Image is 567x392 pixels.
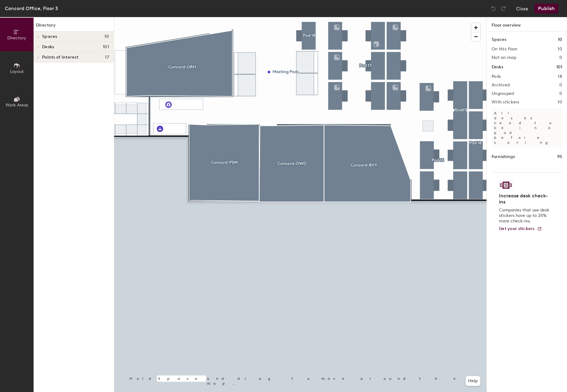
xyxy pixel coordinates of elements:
[492,83,510,88] h2: Archived
[499,226,535,231] span: Get your stickers
[492,153,515,160] h1: Furnishings
[558,36,562,43] h1: 10
[492,91,514,96] h2: Ungrouped
[34,22,114,31] h1: Directory
[5,102,28,108] span: Work Areas
[557,153,562,160] h1: 95
[5,5,58,12] div: Concord Office, Floor 3
[559,55,562,60] h2: 0
[559,83,562,88] h2: 0
[534,4,558,13] button: Publish
[104,34,109,39] span: 10
[466,376,480,386] button: Help
[103,45,109,49] span: 101
[10,69,24,74] span: Layout
[558,74,562,79] h2: 18
[499,207,551,224] p: Companies that use desk stickers have up to 25% more check-ins.
[7,35,26,41] span: Directory
[516,4,528,13] button: Close
[499,193,551,205] h4: Increase desk check-ins
[492,55,516,60] h2: Not on map
[492,36,506,43] h1: Spaces
[492,108,562,147] p: All desks need to be in a pod before saving
[492,74,501,79] h2: Pods
[499,226,542,232] a: Get your stickers
[492,64,503,70] h1: Desks
[490,5,497,12] img: Undo
[42,34,57,39] span: Spaces
[500,5,506,12] img: Redo
[556,64,562,70] h1: 101
[492,100,519,105] h2: With stickers
[559,91,562,96] h2: 0
[105,55,109,60] span: 17
[487,17,567,31] h1: Floor overview
[42,55,78,60] span: Points of interest
[492,47,518,52] h2: On this floor
[42,45,54,49] span: Desks
[499,180,513,190] img: Sticker logo
[558,47,562,52] h2: 10
[558,100,562,105] h2: 10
